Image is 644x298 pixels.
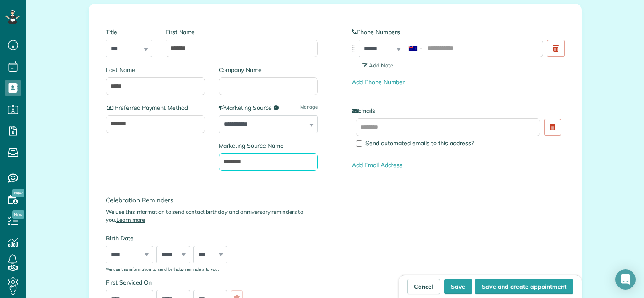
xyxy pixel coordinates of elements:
[407,279,440,294] a: Cancel
[365,139,474,147] span: Send automated emails to this address?
[106,104,205,112] label: Preferred Payment Method
[116,216,145,223] a: Learn more
[106,28,152,36] label: Title
[352,106,564,115] label: Emails
[300,104,318,110] a: Manage
[106,66,205,74] label: Last Name
[352,78,405,86] a: Add Phone Number
[405,40,425,57] div: Australia: +61
[615,269,636,290] div: Open Intercom Messenger
[12,189,24,197] span: New
[219,141,318,150] label: Marketing Source Name
[106,234,247,242] label: Birth Date
[362,62,393,69] span: Add Note
[12,210,24,219] span: New
[349,44,357,53] img: drag_indicator-119b368615184ecde3eda3c64c821f6cf29d3e2b97b89ee44bc31753036683e5.png
[106,266,219,271] sub: We use this information to send birthday reminders to you.
[166,28,318,36] label: First Name
[219,104,318,112] label: Marketing Source
[106,197,318,204] h4: Celebration Reminders
[475,279,573,294] button: Save and create appointment
[219,66,318,74] label: Company Name
[352,161,402,169] a: Add Email Address
[444,279,472,294] button: Save
[106,208,318,224] p: We use this information to send contact birthday and anniversary reminders to you.
[106,278,247,287] label: First Serviced On
[352,28,564,36] label: Phone Numbers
